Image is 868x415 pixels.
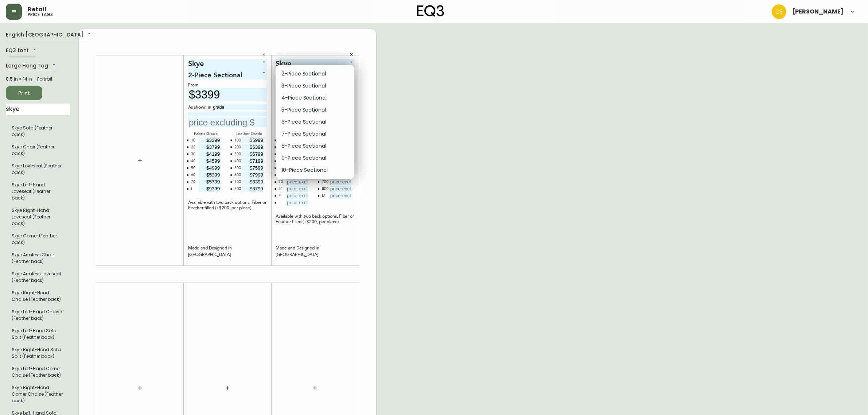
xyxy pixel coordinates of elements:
[276,92,354,104] li: 4-Piece Sectional
[276,80,354,92] li: 3-Piece Sectional
[276,68,354,80] li: 2-Piece Sectional
[276,116,354,128] li: 6-Piece Sectional
[276,128,354,140] li: 7-Piece Sectional
[276,104,354,116] li: 5-Piece Sectional
[276,140,354,152] li: 8-Piece Sectional
[276,164,354,176] li: 10-Piece Sectional
[276,152,354,164] li: 9-Piece Sectional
